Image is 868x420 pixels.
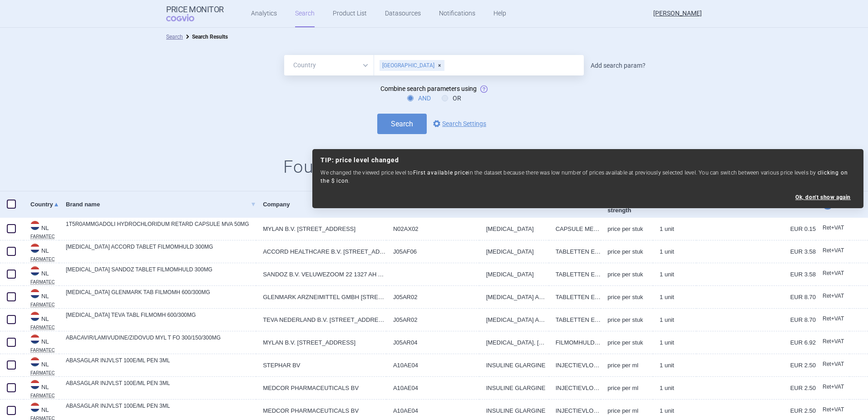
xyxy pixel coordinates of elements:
a: 1 unit [653,309,696,331]
span: Combine search parameters using [380,85,477,92]
abbr: FARMATEC — Farmatec, under the Ministry of Health, Welfare and Sport, provides pharmaceutical lic... [30,394,59,398]
a: Ret+VAT [816,267,849,280]
a: Brand name [66,193,256,215]
a: [MEDICAL_DATA] [479,240,549,263]
a: TABLETTEN EN CAPSULES [549,240,601,263]
a: NLNLFARMATEC [24,379,59,398]
a: price per STUK [601,286,653,308]
img: Netherlands [30,403,39,412]
img: Netherlands [30,357,39,366]
a: price per STUK [601,331,653,354]
img: Netherlands [30,244,39,253]
strong: Search Results [192,34,228,40]
a: NLNLFARMATEC [24,288,59,307]
a: [MEDICAL_DATA] AND [MEDICAL_DATA] [479,286,549,308]
a: 1 unit [653,240,696,263]
a: MEDCOR PHARMACEUTICALS BV [256,377,386,399]
a: NLNLFARMATEC [24,356,59,375]
a: J05AF06 [386,240,479,263]
a: 1 unit [653,331,696,354]
button: Search [377,114,427,134]
a: NLNLFARMATEC [24,311,59,330]
a: Country [30,193,59,215]
a: FILMOMHULDE TABLET [549,331,601,354]
a: J05AR02 [386,286,479,308]
a: A10AE04 [386,377,479,399]
a: [MEDICAL_DATA] GLENMARK TAB FILMOMH 600/300MG [66,288,256,305]
a: NLNLFARMATEC [24,243,59,262]
div: [GEOGRAPHIC_DATA] [380,60,444,71]
a: 1 unit [653,263,696,285]
span: Retail price with VAT [823,225,844,231]
img: Netherlands [30,289,39,298]
strong: First available price [413,170,469,176]
img: Netherlands [30,335,39,344]
a: Ret+VAT [816,290,849,303]
a: Ret+VAT [816,244,849,258]
img: Netherlands [30,312,39,321]
a: [MEDICAL_DATA] SANDOZ TABLET FILMOMHULD 300MG [66,265,256,282]
li: Search Results [183,32,228,41]
a: TABLETTEN EN CAPSULES [549,286,601,308]
a: ACCORD HEALTHCARE B.V. [STREET_ADDRESS] [256,240,386,263]
a: Ret+VAT [816,335,849,349]
li: Search [166,32,183,41]
a: Ret+VAT [816,358,849,371]
img: Netherlands [30,266,39,275]
span: Retail price with VAT [823,293,844,299]
a: GLENMARK ARZNEIMITTEL GMBH [STREET_ADDRESS] ([GEOGRAPHIC_DATA]) [256,286,386,308]
abbr: FARMATEC — Farmatec, under the Ministry of Health, Welfare and Sport, provides pharmaceutical lic... [30,235,59,239]
span: COGVIO [166,14,207,21]
a: price per ML [601,377,653,399]
a: CAPSULE MET VERLENGDE AFGIFTE, HARD [549,218,601,240]
a: Company [263,193,386,215]
span: Retail price with VAT [823,361,844,367]
a: price per STUK [601,309,653,331]
a: 1 unit [653,354,696,376]
a: price per STUK [601,263,653,285]
a: INJECTIEVLOEISTOF [549,377,601,399]
label: AND [407,94,431,103]
strong: Price Monitor [166,5,224,14]
a: ABASAGLAR INJVLST 100E/ML PEN 3ML [66,402,256,418]
a: Ret+VAT [816,380,849,394]
a: SANDOZ B.V. VELUWEZOOM 22 1327 AH ALMERE [256,263,386,285]
a: Ret+VAT [816,403,849,417]
a: EUR 6.92 [696,331,816,354]
a: [MEDICAL_DATA], [MEDICAL_DATA] AND [MEDICAL_DATA] [479,331,549,354]
a: A10AE04 [386,354,479,376]
p: We changed the viewed price level to in the dataset because there was low number of prices availa... [321,169,855,185]
a: EUR 2.50 [696,354,816,376]
a: MYLAN B.V. [STREET_ADDRESS] [256,218,386,240]
a: J05AR04 [386,331,479,354]
a: MYLAN B.V. [STREET_ADDRESS] [256,331,386,354]
a: EUR 0.15 [696,218,816,240]
abbr: FARMATEC — Farmatec, under the Ministry of Health, Welfare and Sport, provides pharmaceutical lic... [30,371,59,375]
a: [MEDICAL_DATA] TEVA TABL FILMOMH 600/300MG [66,311,256,327]
a: EUR 3.58 [696,240,816,263]
span: Retail price with VAT [823,384,844,390]
a: INSULINE GLARGINE [479,354,549,376]
img: Netherlands [30,221,39,230]
a: INJECTIEVLOEISTOF [549,354,601,376]
a: INSULINE GLARGINE [479,377,549,399]
a: [MEDICAL_DATA] ACCORD TABLET FILMOMHULD 300MG [66,243,256,259]
abbr: FARMATEC — Farmatec, under the Ministry of Health, Welfare and Sport, provides pharmaceutical lic... [30,303,59,307]
a: price per STUK [601,240,653,263]
a: Ret+VAT [816,221,849,235]
abbr: FARMATEC — Farmatec, under the Ministry of Health, Welfare and Sport, provides pharmaceutical lic... [30,325,59,330]
a: N02AX02 [386,218,479,240]
a: price per ML [601,354,653,376]
a: NLNLFARMATEC [24,334,59,353]
a: NLNLFARMATEC [24,220,59,239]
a: EUR 8.70 [696,286,816,308]
a: EUR 3.58 [696,263,816,285]
abbr: FARMATEC — Farmatec, under the Ministry of Health, Welfare and Sport, provides pharmaceutical lic... [30,280,59,285]
button: Ok, don't show again [795,194,851,200]
a: Add search param? [591,62,646,69]
span: Retail price with VAT [823,247,844,254]
span: Retail price with VAT [823,338,844,345]
a: EUR 2.50 [696,377,816,399]
a: ABASAGLAR INJVLST 100E/ML PEN 3ML [66,379,256,395]
span: Retail price with VAT [823,315,844,322]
